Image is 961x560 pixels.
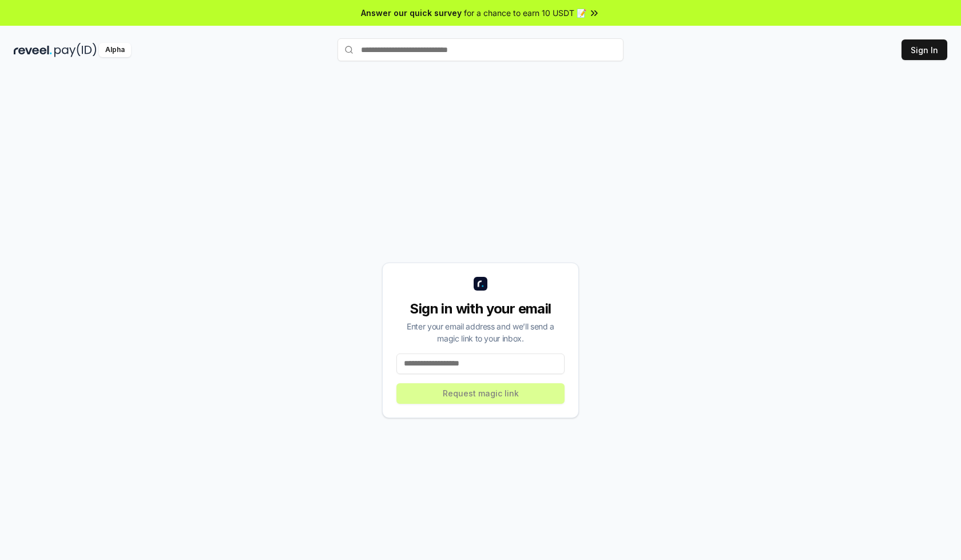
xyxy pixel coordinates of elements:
[99,43,131,57] div: Alpha
[474,277,487,291] img: logo_small
[54,43,97,57] img: pay_id
[14,43,52,57] img: reveel_dark
[902,39,947,60] button: Sign In
[361,7,462,19] span: Answer our quick survey
[396,320,565,344] div: Enter your email address and we’ll send a magic link to your inbox.
[464,7,586,19] span: for a chance to earn 10 USDT 📝
[396,300,565,318] div: Sign in with your email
